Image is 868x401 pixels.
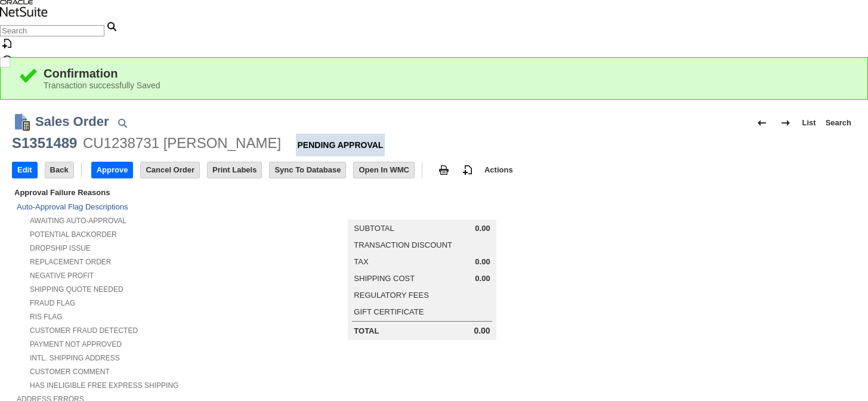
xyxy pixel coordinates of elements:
[461,163,475,177] img: add-record.svg
[798,113,821,132] a: List
[92,162,133,178] input: Approve
[30,368,110,376] a: Customer Comment
[296,134,385,156] div: Pending Approval
[30,299,75,307] a: Fraud Flag
[475,274,490,283] span: 0.00
[354,291,428,300] a: Regulatory Fees
[30,340,122,348] a: Payment not approved
[270,162,345,178] input: Sync To Database
[30,285,123,294] a: Shipping Quote Needed
[354,257,368,266] a: Tax
[30,354,120,362] a: Intl. Shipping Address
[12,134,77,153] div: S1351489
[348,200,496,220] caption: Summary
[354,307,424,316] a: Gift Certificate
[30,244,91,252] a: Dropship Issue
[44,81,850,90] div: Transaction successfully Saved
[30,217,126,225] a: Awaiting Auto-Approval
[30,313,63,321] a: RIS flag
[821,113,856,132] a: Search
[141,162,199,178] input: Cancel Order
[30,326,138,335] a: Customer Fraud Detected
[30,230,117,239] a: Potential Backorder
[208,162,261,178] input: Print Labels
[30,272,94,280] a: Negative Profit
[779,116,793,130] img: Next
[104,19,119,33] svg: Search
[45,162,73,178] input: Back
[354,224,394,233] a: Subtotal
[354,240,452,249] a: Transaction Discount
[475,224,490,233] span: 0.00
[30,381,178,390] a: Has Ineligible Free Express Shipping
[354,162,414,178] input: Open In WMC
[30,258,111,266] a: Replacement Order
[354,274,415,283] a: Shipping Cost
[437,163,451,177] img: print.svg
[35,112,109,131] h1: Sales Order
[17,202,128,211] a: Auto-Approval Flag Descriptions
[755,116,769,130] img: Previous
[13,162,37,178] input: Edit
[474,326,490,336] span: 0.00
[354,326,379,335] a: Total
[12,186,289,199] div: Approval Failure Reasons
[480,165,518,174] a: Actions
[475,257,490,267] span: 0.00
[44,67,850,81] div: Confirmation
[83,134,281,153] div: CU1238731 [PERSON_NAME]
[115,116,129,130] img: Quick Find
